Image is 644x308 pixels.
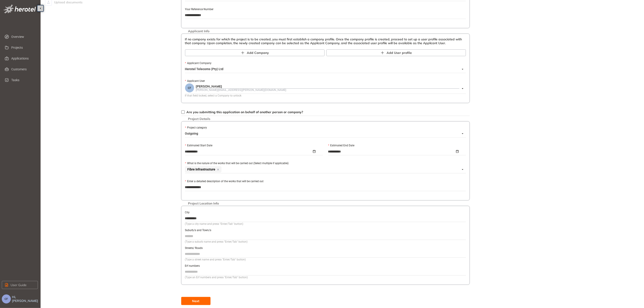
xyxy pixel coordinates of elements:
span: Fibre Infrastructure [185,166,221,172]
input: Estimated End Date [328,149,455,154]
input: Estimated Start Date [185,149,312,154]
label: Suburb/s and Town/s [185,228,211,232]
span: Project Location Info [186,202,221,205]
textarea: Enter a detailed description of the works that will be carried out [185,184,466,191]
input: Your Reference Number [185,12,466,18]
div: [PERSON_NAME] [196,85,459,88]
span: Fibre Infrastructure [188,168,215,171]
label: Your Reference Number [185,7,214,11]
button: Add User profile [326,49,466,56]
input: Suburb/s and Town/s [185,233,466,239]
label: Estimated Start Date [185,143,212,148]
label: Project category [185,126,207,130]
span: Tasks [11,76,34,85]
span: CF [5,297,8,301]
div: (Type a street name and press "Enter/Tab" button) [185,257,466,262]
span: Add User profile [387,50,412,55]
span: Customers [11,65,34,74]
label: Erf numbers [185,264,200,268]
label: City [185,210,190,215]
label: Applicant Company [185,61,211,65]
label: What is the nature of the works that will be carried out (Select multiple if applicable) [185,161,289,165]
button: User Guide [2,281,38,289]
div: [PERSON_NAME][EMAIL_ADDRESS][PERSON_NAME][DOMAIN_NAME] [196,88,459,91]
button: CF [2,294,11,303]
label: Estimated End Date [328,143,354,148]
div: (Type an Erf numbers and press "Enter/Tab" button) [185,275,466,280]
span: Herotel Telecoms (Pty) Ltd [185,66,463,73]
button: Add Company [185,49,325,56]
input: City [185,215,466,222]
label: Enter a detailed description of the works that will be carried out [185,179,264,184]
span: Hi, [PERSON_NAME] [12,295,39,303]
span: Next [192,299,199,303]
input: Erf numbers [185,268,466,275]
label: Streets/ Roads [185,246,203,250]
span: Overview [11,32,34,41]
span: Project Details [186,117,213,121]
input: Streets/ Roads [185,251,466,257]
img: logo [4,5,36,13]
div: (Type a suburb name and press "Enter/Tab" button) [185,240,466,244]
span: Are you submitting this application on behalf of another person or company? [187,110,303,114]
div: If no company exists for which the project is to be created, you must first establish a company p... [185,37,466,45]
span: Add Company [247,50,269,55]
span: Projects [11,43,34,52]
label: Applicant User [185,79,205,83]
span: Applications [11,54,34,63]
span: CF [188,86,191,90]
div: If that field locked, select a Company to unlock [185,94,466,98]
div: (Type a city name and press "Enter/Tab" button) [185,222,466,226]
span: Applicant Info [186,29,212,33]
span: User Guide [11,283,27,287]
button: Next [181,297,211,305]
span: Outgoing [185,130,463,137]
